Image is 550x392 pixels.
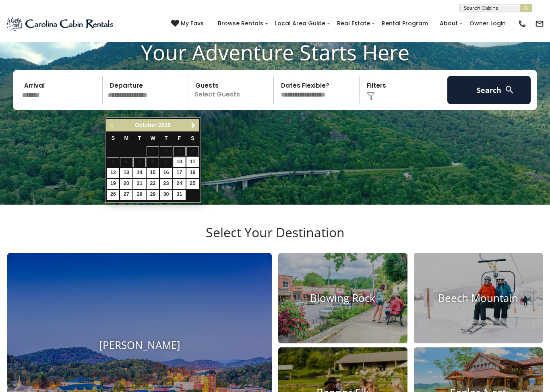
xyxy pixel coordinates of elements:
h4: Blowing Rock [278,292,407,304]
a: 30 [160,190,172,200]
a: 31 [173,190,186,200]
a: Next [188,120,198,130]
img: mail-regular-black.png [535,19,544,28]
a: 17 [173,168,186,178]
a: 10 [173,157,186,167]
h4: Beech Mountain [414,292,543,304]
span: 2025 [158,122,171,128]
a: About [436,17,462,30]
span: Saturday [191,135,194,141]
a: 11 [186,157,199,167]
span: Sunday [112,135,115,141]
h1: Your Adventure Starts Here [6,40,544,65]
p: Select Guests [190,76,273,104]
a: 25 [186,179,199,189]
span: Thursday [165,135,168,141]
h4: [PERSON_NAME] [7,339,272,352]
a: Local Area Guide [271,17,329,30]
h3: Select Your Destination [6,225,544,253]
a: 24 [173,179,186,189]
button: Search [447,76,531,104]
span: Tuesday [138,135,141,141]
img: phone-regular-black.png [518,19,527,28]
img: search-regular-white.png [505,85,515,95]
span: Friday [178,135,181,141]
a: Real Estate [333,17,374,30]
a: 27 [120,190,132,200]
a: Browse Rentals [214,17,267,30]
a: 21 [133,179,146,189]
a: 15 [147,168,159,178]
a: 20 [120,179,132,189]
span: October [135,122,157,128]
a: 12 [107,168,119,178]
a: 22 [147,179,159,189]
img: filter--v1.png [367,92,375,100]
span: Next [190,122,196,129]
span: Monday [124,135,129,141]
img: Blue-2.png [6,16,115,32]
span: My Favs [181,19,204,28]
a: 16 [160,168,172,178]
a: 29 [147,190,159,200]
a: 28 [133,190,146,200]
a: My Favs [171,19,206,28]
a: 13 [120,168,132,178]
a: Rental Program [378,17,432,30]
span: Wednesday [151,135,155,141]
a: 23 [160,179,172,189]
a: 19 [107,179,119,189]
a: Blowing Rock [278,253,407,343]
a: Beech Mountain [414,253,543,343]
a: 14 [133,168,146,178]
a: 18 [186,168,199,178]
a: Owner Login [465,17,510,30]
a: 26 [107,190,119,200]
